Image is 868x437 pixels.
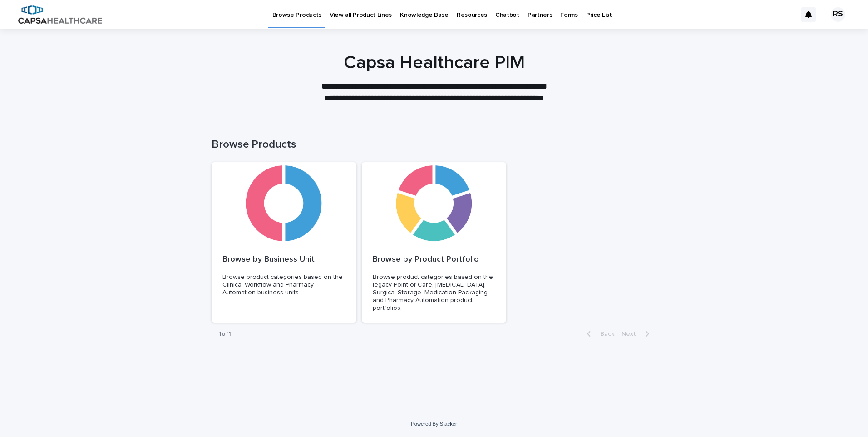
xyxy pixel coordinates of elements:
p: 1 of 1 [212,323,238,345]
p: Browse product categories based on the legacy Point of Care, [MEDICAL_DATA], Surgical Storage, Me... [373,273,496,312]
button: Back [580,330,618,338]
a: Powered By Stacker [411,421,457,427]
h1: Browse Products [212,138,656,151]
p: Browse by Business Unit [222,255,345,265]
a: Browse by Business UnitBrowse product categories based on the Clinical Workflow and Pharmacy Auto... [212,162,356,323]
button: Next [618,330,656,338]
div: RS [831,7,845,22]
span: Back [595,331,614,337]
p: Browse by Product Portfolio [373,255,496,265]
h1: Capsa Healthcare PIM [212,52,656,74]
a: Browse by Product PortfolioBrowse product categories based on the legacy Point of Care, [MEDICAL_... [362,162,507,323]
span: Next [621,331,641,337]
img: B5p4sRfuTuC72oLToeu7 [18,5,102,24]
p: Browse product categories based on the Clinical Workflow and Pharmacy Automation business units. [222,273,345,296]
